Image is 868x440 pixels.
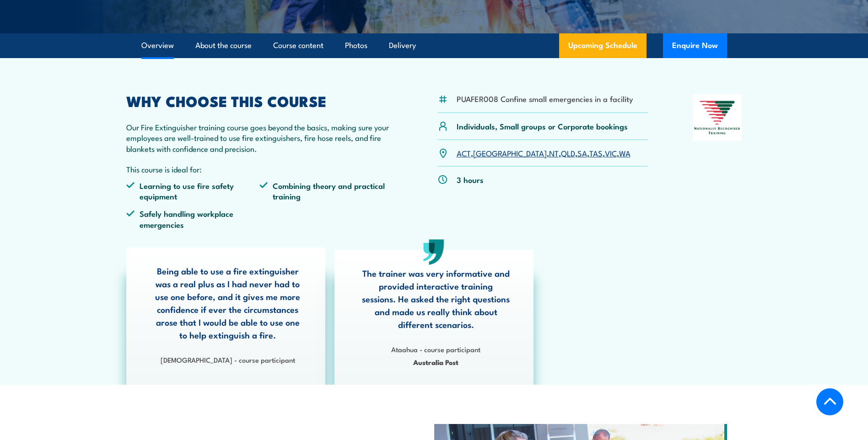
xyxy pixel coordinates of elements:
[345,33,367,58] a: Photos
[259,180,393,202] li: Combining theory and practical training
[457,147,471,158] a: ACT
[457,93,633,104] li: PUAFER008 Confine small emergencies in a facility
[619,147,631,158] a: WA
[457,121,628,131] p: Individuals, Small groups or Corporate bookings
[195,33,252,58] a: About the course
[361,267,511,331] p: The trainer was very informative and provided interactive training sessions. He asked the right q...
[126,94,394,107] h2: WHY CHOOSE THIS COURSE
[605,147,617,158] a: VIC
[577,147,587,158] a: SA
[161,354,295,365] strong: [DEMOGRAPHIC_DATA] - course participant
[589,147,603,158] a: TAS
[549,147,559,158] a: NT
[389,33,416,58] a: Delivery
[153,264,302,341] p: Being able to use a fire extinguisher was a real plus as I had never had to use one before, and i...
[559,33,647,58] a: Upcoming Schedule
[126,208,260,230] li: Safely handling workplace emergencies
[473,147,547,158] a: [GEOGRAPHIC_DATA]
[457,148,631,158] p: , , , , , , ,
[126,122,394,154] p: Our Fire Extinguisher training course goes beyond the basics, making sure your employees are well...
[126,180,260,202] li: Learning to use fire safety equipment
[561,147,575,158] a: QLD
[391,344,480,354] strong: Ataahua - course participant
[273,33,323,58] a: Course content
[457,174,484,185] p: 3 hours
[141,33,174,58] a: Overview
[126,164,394,174] p: This course is ideal for:
[663,33,727,58] button: Enquire Now
[361,357,511,367] span: Australia Post
[693,94,742,141] img: Nationally Recognised Training logo.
